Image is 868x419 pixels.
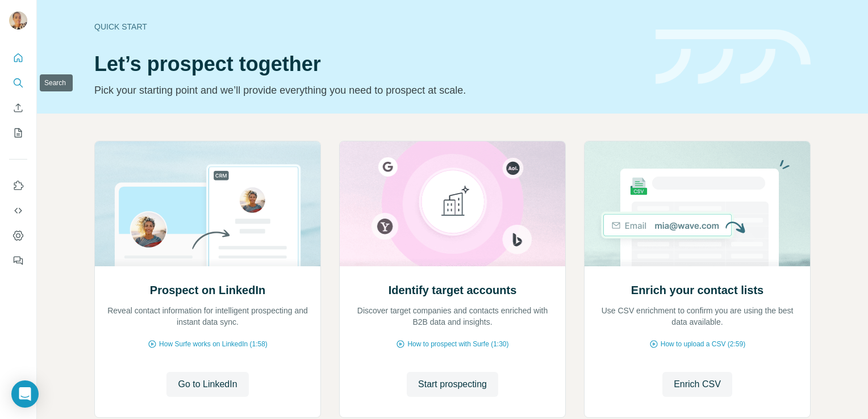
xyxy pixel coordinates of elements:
[674,378,721,391] span: Enrich CSV
[661,339,745,349] span: How to upload a CSV (2:59)
[9,225,27,246] button: Dashboard
[94,53,642,76] h1: Let’s prospect together
[9,48,27,68] button: Quick start
[596,305,799,328] p: Use CSV enrichment to confirm you are using the best data available.
[631,282,763,298] h2: Enrich your contact lists
[178,378,237,391] span: Go to LinkedIn
[9,250,27,271] button: Feedback
[9,175,27,196] button: Use Surfe on LinkedIn
[351,305,554,328] p: Discover target companies and contacts enriched with B2B data and insights.
[418,378,487,391] span: Start prospecting
[407,339,508,349] span: How to prospect with Surfe (1:30)
[150,282,265,298] h2: Prospect on LinkedIn
[389,282,517,298] h2: Identify target accounts
[584,141,811,266] img: Enrich your contact lists
[9,200,27,221] button: Use Surfe API
[166,372,248,397] button: Go to LinkedIn
[11,380,39,408] div: Open Intercom Messenger
[94,141,321,266] img: Prospect on LinkedIn
[94,82,642,98] p: Pick your starting point and we’ll provide everything you need to prospect at scale.
[159,339,268,349] span: How Surfe works on LinkedIn (1:58)
[94,21,642,32] div: Quick start
[407,372,498,397] button: Start prospecting
[339,141,566,266] img: Identify target accounts
[9,98,27,118] button: Enrich CSV
[662,372,732,397] button: Enrich CSV
[9,123,27,143] button: My lists
[106,305,309,328] p: Reveal contact information for intelligent prospecting and instant data sync.
[9,73,27,93] button: Search
[9,11,27,30] img: Avatar
[656,30,811,85] img: banner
